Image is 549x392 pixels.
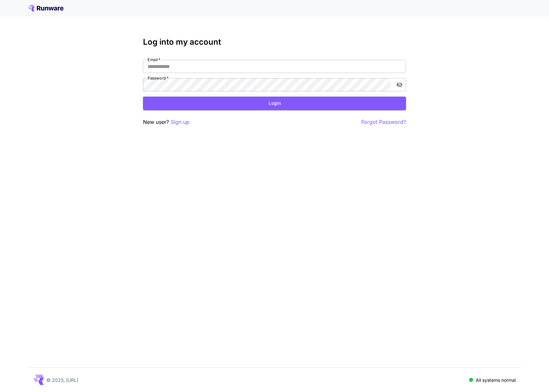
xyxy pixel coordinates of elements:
button: Forgot Password? [361,118,406,126]
button: Sign up [171,118,189,126]
h3: Log into my account [143,37,406,47]
button: toggle password visibility [394,79,405,91]
label: Password [148,75,169,81]
p: © 2025, [URL] [46,377,78,383]
p: New user? [143,118,189,126]
label: Email [148,57,160,62]
button: Login [143,97,406,110]
p: All systems normal [476,377,516,383]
